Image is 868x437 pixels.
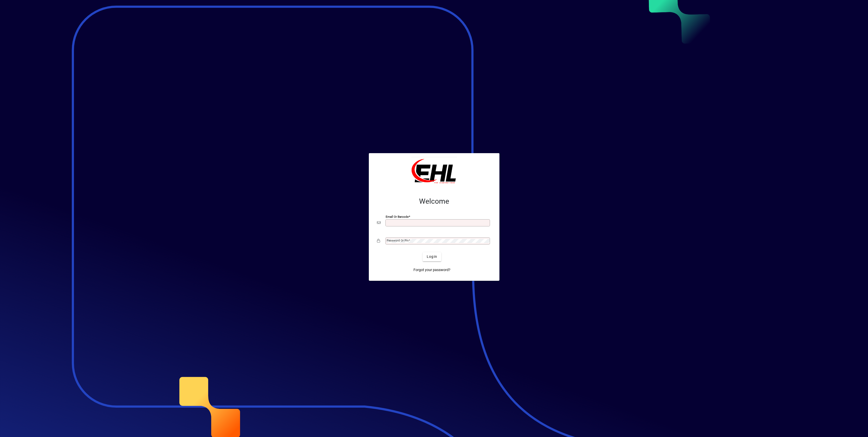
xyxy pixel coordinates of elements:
span: Login [427,254,437,259]
mat-label: Email or Barcode [386,215,409,218]
h2: Welcome [377,197,491,206]
a: Forgot your password? [411,265,452,275]
span: Forgot your password? [413,267,450,273]
button: Login [423,252,441,261]
mat-label: Password or Pin [387,239,409,242]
